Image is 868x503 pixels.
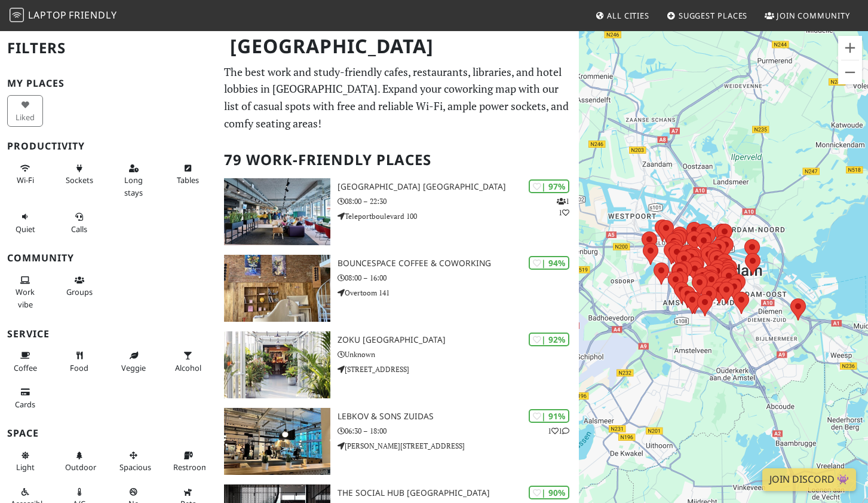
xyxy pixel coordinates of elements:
span: Power sockets [66,175,93,185]
p: Overtoom 141 [338,287,579,298]
button: Wi-Fi [7,158,43,190]
h3: Space [7,428,210,439]
a: Join Discord 👾 [762,468,856,491]
a: Zoku Amsterdam | 92% Zoku [GEOGRAPHIC_DATA] Unknown [STREET_ADDRESS] [217,331,578,398]
button: Outdoor [62,446,97,477]
p: [PERSON_NAME][STREET_ADDRESS] [338,440,579,452]
p: The best work and study-friendly cafes, restaurants, libraries, and hotel lobbies in [GEOGRAPHIC_... [224,63,571,132]
h1: [GEOGRAPHIC_DATA] [220,30,576,63]
button: Food [62,346,97,377]
h3: BounceSpace Coffee & Coworking [338,258,579,269]
h3: The Social Hub [GEOGRAPHIC_DATA] [338,488,579,498]
img: BounceSpace Coffee & Coworking [224,255,330,322]
span: People working [16,286,35,309]
button: Veggie [116,346,152,377]
span: Natural light [16,462,35,472]
button: Restroom [170,446,206,477]
span: Friendly [69,8,116,22]
span: Quiet [16,224,35,234]
div: | 91% [529,409,569,423]
p: Unknown [338,349,579,360]
img: Zoku Amsterdam [224,331,330,398]
p: 1 1 [548,425,569,437]
span: Suggest Places [679,10,748,21]
button: Light [7,446,43,477]
div: | 92% [529,333,569,346]
span: Credit cards [15,399,35,410]
h3: Lebkov & Sons Zuidas [338,411,579,422]
a: All Cities [590,5,654,26]
span: Coffee [14,362,37,373]
p: 1 1 [557,196,569,218]
span: Video/audio calls [71,224,87,234]
span: Alcohol [175,362,201,373]
button: Sockets [62,158,97,190]
span: Stable Wi-Fi [17,175,34,185]
div: | 97% [529,179,569,193]
span: Long stays [124,175,143,197]
span: Work-friendly tables [177,175,199,185]
div: | 90% [529,486,569,499]
span: Spacious [119,462,151,472]
h2: Filters [7,30,210,66]
h3: Productivity [7,141,210,152]
span: Laptop [28,8,67,22]
span: Restroom [173,462,208,472]
span: Join Community [777,10,850,21]
button: Calls [62,207,97,239]
a: LaptopFriendly LaptopFriendly [10,5,117,26]
p: [STREET_ADDRESS] [338,364,579,375]
img: Aristo Meeting Center Amsterdam [224,178,330,245]
a: Aristo Meeting Center Amsterdam | 97% 11 [GEOGRAPHIC_DATA] [GEOGRAPHIC_DATA] 08:00 – 22:30 Telepo... [217,178,578,245]
span: Veggie [121,362,146,373]
button: Coffee [7,346,43,377]
button: Tables [170,158,206,190]
p: 08:00 – 16:00 [338,272,579,283]
img: LaptopFriendly [10,8,24,22]
button: Alcohol [170,346,206,377]
div: | 94% [529,256,569,270]
p: 08:00 – 22:30 [338,196,579,207]
p: Teleportboulevard 100 [338,211,579,222]
h3: Community [7,252,210,264]
span: Food [70,362,88,373]
h3: My Places [7,78,210,89]
h3: Zoku [GEOGRAPHIC_DATA] [338,335,579,345]
a: Join Community [760,5,855,26]
h3: [GEOGRAPHIC_DATA] [GEOGRAPHIC_DATA] [338,182,579,192]
p: 06:30 – 18:00 [338,425,579,437]
a: Lebkov & Sons Zuidas | 91% 11 Lebkov & Sons Zuidas 06:30 – 18:00 [PERSON_NAME][STREET_ADDRESS] [217,408,578,475]
button: Long stays [116,158,152,202]
h3: Service [7,328,210,340]
span: Outdoor area [65,462,96,472]
h2: 79 Work-Friendly Places [224,142,571,178]
span: All Cities [607,10,649,21]
button: Spacious [116,446,152,477]
a: BounceSpace Coffee & Coworking | 94% BounceSpace Coffee & Coworking 08:00 – 16:00 Overtoom 141 [217,255,578,322]
button: Zoom out [838,60,862,84]
a: Suggest Places [662,5,753,26]
img: Lebkov & Sons Zuidas [224,408,330,475]
button: Zoom in [838,36,862,60]
button: Groups [62,270,97,302]
span: Group tables [66,286,93,297]
button: Cards [7,382,43,414]
button: Quiet [7,207,43,239]
button: Work vibe [7,270,43,314]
